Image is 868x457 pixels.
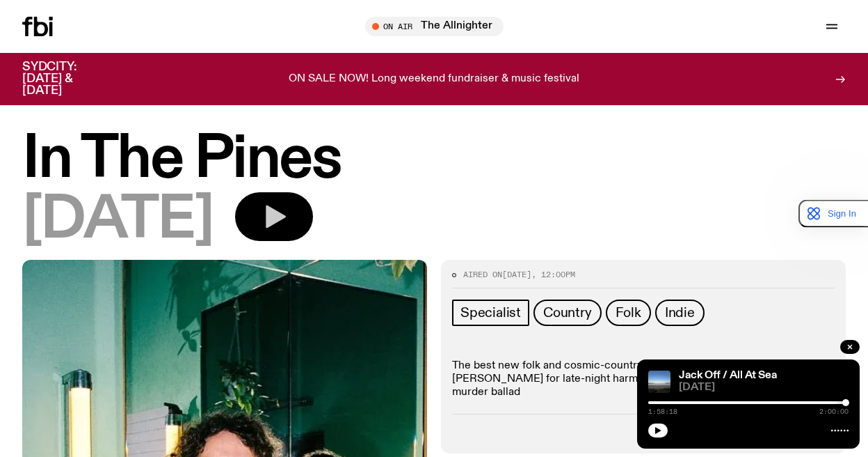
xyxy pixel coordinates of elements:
[289,73,579,86] p: ON SALE NOW! Long weekend fundraiser & music festival
[665,305,695,320] span: Indie
[655,300,705,326] a: Indie
[679,370,777,381] a: Jack Off / All At Sea
[502,269,531,280] span: [DATE]
[22,192,213,249] span: [DATE]
[22,132,846,188] h1: In The Pines
[616,305,641,320] span: Folk
[533,300,602,326] a: Country
[531,269,575,280] span: , 12:00pm
[819,408,849,415] span: 2:00:00
[452,359,835,400] p: The best new folk and cosmic-country, plus an old fave or two. [PERSON_NAME] for late-night harmo...
[22,61,111,97] h3: SYDCITY: [DATE] & [DATE]
[463,269,502,280] span: Aired on
[365,17,504,36] button: On AirThe Allnighter
[648,408,677,415] span: 1:58:18
[606,300,651,326] a: Folk
[452,300,529,326] a: Specialist
[679,382,849,393] span: [DATE]
[543,305,592,320] span: Country
[460,305,521,320] span: Specialist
